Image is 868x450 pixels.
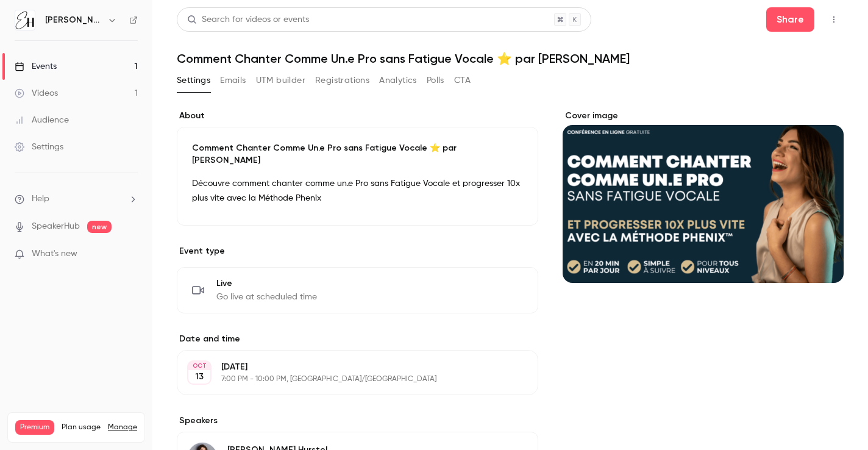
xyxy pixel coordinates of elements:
p: Découvre comment chanter comme un.e Pro sans Fatigue Vocale et progresser 10x plus vite avec la M... [192,176,523,205]
p: [DATE] [221,361,474,373]
button: UTM builder [256,71,305,90]
a: SpeakerHub [32,220,80,233]
p: 13 [195,371,204,383]
button: Analytics [379,71,417,90]
p: Comment Chanter Comme Un.e Pro sans Fatigue Vocale ⭐️ par [PERSON_NAME] [192,142,523,166]
p: Event type [177,245,538,257]
div: Settings [15,141,63,153]
label: Date and time [177,333,538,345]
div: OCT [188,362,210,370]
span: Go live at scheduled time [216,291,317,303]
div: Audience [15,114,69,126]
section: Cover image [563,110,844,283]
button: Registrations [315,71,369,90]
button: CTA [454,71,471,90]
a: Manage [108,423,137,432]
button: Settings [177,71,210,90]
li: help-dropdown-opener [15,193,138,205]
div: Events [15,60,57,73]
button: Emails [220,71,246,90]
label: Speakers [177,415,538,427]
label: About [177,110,538,122]
h6: [PERSON_NAME] [45,14,102,26]
button: Share [766,7,814,32]
span: Live [216,277,317,290]
button: Polls [427,71,444,90]
h1: Comment Chanter Comme Un.e Pro sans Fatigue Vocale ⭐️ par [PERSON_NAME] [177,51,844,66]
span: Help [32,193,49,205]
div: Search for videos or events [187,13,309,26]
div: Videos [15,87,58,99]
span: Premium [15,420,54,435]
p: 7:00 PM - 10:00 PM, [GEOGRAPHIC_DATA]/[GEOGRAPHIC_DATA] [221,374,474,384]
span: new [87,221,112,233]
img: Elena Hurstel [15,10,35,30]
label: Cover image [563,110,844,122]
span: Plan usage [62,423,101,432]
span: What's new [32,248,77,260]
